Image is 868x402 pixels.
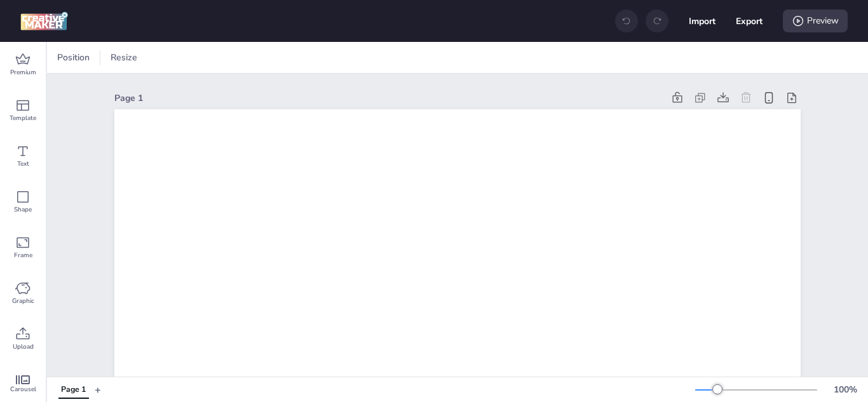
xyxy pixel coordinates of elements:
[114,91,663,105] div: Page 1
[95,379,101,401] button: +
[55,51,92,64] span: Position
[10,113,36,123] span: Template
[830,383,860,396] div: 100 %
[10,384,36,394] span: Carousel
[108,51,140,64] span: Resize
[10,67,36,77] span: Premium
[12,296,34,306] span: Graphic
[736,8,763,34] button: Export
[14,204,32,215] span: Shape
[14,250,32,260] span: Frame
[52,379,95,401] div: Tabs
[20,11,68,30] img: logo Creative Maker
[783,10,848,32] div: Preview
[689,8,715,34] button: Import
[17,159,29,169] span: Text
[13,342,34,352] span: Upload
[61,384,86,396] div: Page 1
